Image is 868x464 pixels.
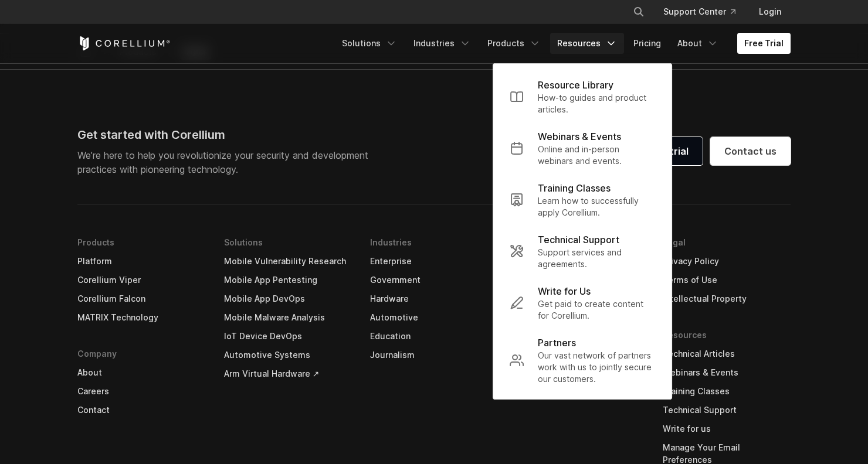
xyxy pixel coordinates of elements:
[538,298,655,322] p: Get paid to create content for Corellium.
[538,247,655,270] p: Support services and agreements.
[224,364,352,383] a: Arm Virtual Hardware ↗
[550,33,624,54] a: Resources
[77,271,205,289] a: Corellium Viper
[224,271,352,289] a: Mobile App Pentesting
[663,252,791,271] a: Privacy Policy
[77,148,378,176] p: We’re here to help you revolutionize your security and development practices with pioneering tech...
[663,363,791,382] a: Webinars & Events
[663,382,791,401] a: Training Classes
[500,277,664,329] a: Write for Us Get paid to create content for Corellium.
[77,308,205,327] a: MATRIX Technology
[335,33,791,54] div: Navigation Menu
[77,252,205,271] a: Platform
[77,289,205,308] a: Corellium Falcon
[224,308,352,327] a: Mobile Malware Analysis
[224,327,352,346] a: IoT Device DevOps
[619,1,791,22] div: Navigation Menu
[77,126,378,144] div: Get started with Corellium
[370,346,498,364] a: Journalism
[663,419,791,438] a: Write for us
[406,33,478,54] a: Industries
[663,271,791,289] a: Terms of Use
[370,271,498,289] a: Government
[335,33,404,54] a: Solutions
[224,289,352,308] a: Mobile App DevOps
[538,129,621,144] p: Webinars & Events
[480,33,548,54] a: Products
[77,36,171,50] a: Corellium Home
[538,92,655,115] p: How-to guides and product articles.
[626,33,668,54] a: Pricing
[538,336,576,350] p: Partners
[654,1,745,22] a: Support Center
[538,181,611,195] p: Training Classes
[224,346,352,364] a: Automotive Systems
[663,401,791,419] a: Technical Support
[500,71,664,122] a: Resource Library How-to guides and product articles.
[710,137,791,165] a: Contact us
[500,122,664,174] a: Webinars & Events Online and in-person webinars and events.
[500,329,664,392] a: Partners Our vast network of partners work with us to jointly secure our customers.
[77,382,205,401] a: Careers
[538,144,655,167] p: Online and in-person webinars and events.
[538,233,619,247] p: Technical Support
[500,226,664,277] a: Technical Support Support services and agreements.
[370,289,498,308] a: Hardware
[737,33,791,54] a: Free Trial
[750,1,791,22] a: Login
[77,401,205,419] a: Contact
[370,252,498,271] a: Enterprise
[77,363,205,382] a: About
[663,289,791,308] a: Intellectual Property
[670,33,725,54] a: About
[370,308,498,327] a: Automotive
[538,350,655,385] p: Our vast network of partners work with us to jointly secure our customers.
[538,78,613,92] p: Resource Library
[500,174,664,226] a: Training Classes Learn how to successfully apply Corellium.
[538,195,655,219] p: Learn how to successfully apply Corellium.
[663,344,791,363] a: Technical Articles
[224,252,352,271] a: Mobile Vulnerability Research
[538,284,591,298] p: Write for Us
[370,327,498,346] a: Education
[628,1,649,22] button: Search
